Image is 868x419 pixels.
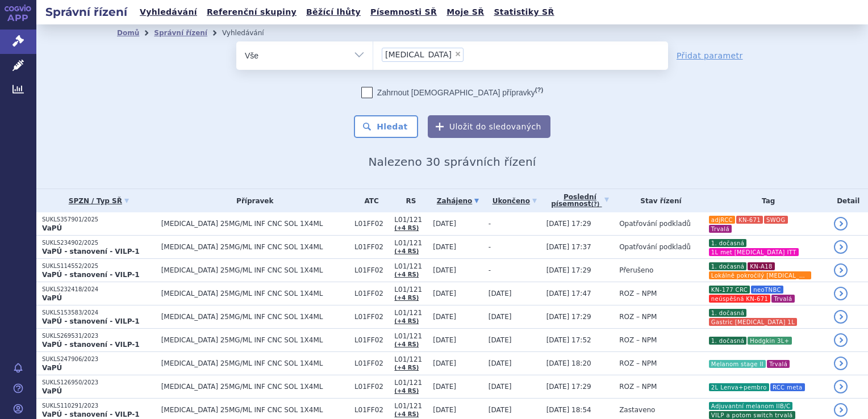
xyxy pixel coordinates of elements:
strong: VaPÚ - stanovení - VILP-1 [42,410,140,418]
a: Zahájeno [433,193,483,209]
a: (+4 RS) [394,225,419,231]
i: neoTNBC [751,286,783,294]
p: SUKLS153583/2024 [42,309,156,317]
a: (+4 RS) [394,248,419,254]
strong: VaPÚ [42,224,62,232]
span: [DATE] [433,290,456,298]
span: [DATE] 17:29 [546,383,591,391]
a: Domů [117,29,139,37]
i: 1. dočasná [709,337,747,345]
i: Trvalá [709,225,732,233]
i: neúspěšná KN-671 [709,295,771,303]
strong: VaPÚ [42,387,62,395]
a: Běžící lhůty [303,5,364,20]
span: [DATE] 17:52 [546,336,591,344]
th: Tag [703,189,829,212]
a: (+4 RS) [394,364,419,371]
p: SUKLS234902/2025 [42,239,156,247]
a: (+4 RS) [394,295,419,301]
span: [DATE] [489,336,512,344]
span: [DATE] 17:29 [546,313,591,321]
p: SUKLS232418/2024 [42,286,156,294]
input: [MEDICAL_DATA] [467,47,473,61]
span: [DATE] [433,336,456,344]
span: Opatřování podkladů [619,243,691,251]
i: Trvalá [771,295,794,303]
i: Gastric [MEDICAL_DATA] 1L [709,318,797,326]
span: L01FF02 [354,220,389,228]
span: [DATE] [489,383,512,391]
span: ROZ – NPM [619,313,657,321]
a: (+4 RS) [394,341,419,347]
strong: VaPÚ - stanovení - VILP-1 [42,248,140,255]
i: 1L met [MEDICAL_DATA] ITT [709,248,799,256]
i: SWOG [764,216,787,224]
span: [DATE] [489,313,512,321]
span: [DATE] [433,313,456,321]
i: KN-A18 [748,262,774,270]
span: [MEDICAL_DATA] 25MG/ML INF CNC SOL 1X4ML [161,336,349,344]
a: detail [834,310,848,324]
a: Statistiky SŘ [490,5,557,20]
span: [DATE] [489,406,512,414]
span: L01FF02 [354,359,389,367]
a: (+4 RS) [394,271,419,278]
strong: VaPÚ [42,294,62,302]
span: Přerušeno [619,266,653,274]
span: [DATE] [433,266,456,274]
button: Hledat [354,115,418,138]
strong: VaPÚ [42,364,62,372]
span: [MEDICAL_DATA] 25MG/ML INF CNC SOL 1X4ML [161,313,349,321]
button: Uložit do sledovaných [428,115,550,138]
a: detail [834,287,848,300]
a: Písemnosti SŘ [367,5,440,20]
span: [DATE] 17:29 [546,266,591,274]
i: RCC meta [770,383,805,391]
span: L01FF02 [354,406,389,414]
p: SUKLS114552/2025 [42,262,156,270]
a: detail [834,380,848,393]
i: KN-671 [736,216,763,224]
span: [MEDICAL_DATA] 25MG/ML INF CNC SOL 1X4ML [161,359,349,367]
span: L01FF02 [354,266,389,274]
a: (+4 RS) [394,318,419,324]
span: ROZ – NPM [619,336,657,344]
span: [DATE] 17:37 [546,243,591,251]
a: detail [834,240,848,254]
span: L01/121 [394,332,427,340]
a: Poslednípísemnost(?) [546,189,614,212]
span: L01FF02 [354,290,389,298]
a: detail [834,217,848,231]
span: ROZ – NPM [619,383,657,391]
strong: VaPÚ - stanovení - VILP-1 [42,271,140,279]
i: Hodgkin 3L+ [748,337,791,345]
span: ROZ – NPM [619,359,657,367]
i: 1. dočasná [709,262,747,270]
strong: VaPÚ - stanovení - VILP-1 [42,341,140,349]
span: [DATE] [489,359,512,367]
span: Opatřování podkladů [619,220,691,228]
abbr: (?) [535,86,543,94]
a: SPZN / Typ SŘ [42,193,156,209]
span: L01FF02 [354,313,389,321]
a: detail [834,403,848,417]
label: Zahrnout [DEMOGRAPHIC_DATA] přípravky [361,87,543,98]
span: [DATE] [433,383,456,391]
span: L01/121 [394,309,427,317]
i: Adjuvantní melanom IIB/C [709,402,793,410]
span: [MEDICAL_DATA] 25MG/ML INF CNC SOL 1X4ML [161,220,349,228]
a: (+4 RS) [394,388,419,394]
th: Detail [828,189,868,212]
span: [MEDICAL_DATA] 25MG/ML INF CNC SOL 1X4ML [161,290,349,298]
span: [DATE] 17:29 [546,220,591,228]
th: ATC [349,189,389,212]
span: - [489,243,491,251]
span: L01/121 [394,355,427,363]
a: Referenční skupiny [203,5,300,20]
span: - [489,220,491,228]
span: [DATE] 18:54 [546,406,591,414]
li: Vyhledávání [222,24,279,41]
i: adjRCC [709,216,735,224]
i: 1. dočasná [709,309,747,317]
p: SUKLS110291/2023 [42,402,156,410]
